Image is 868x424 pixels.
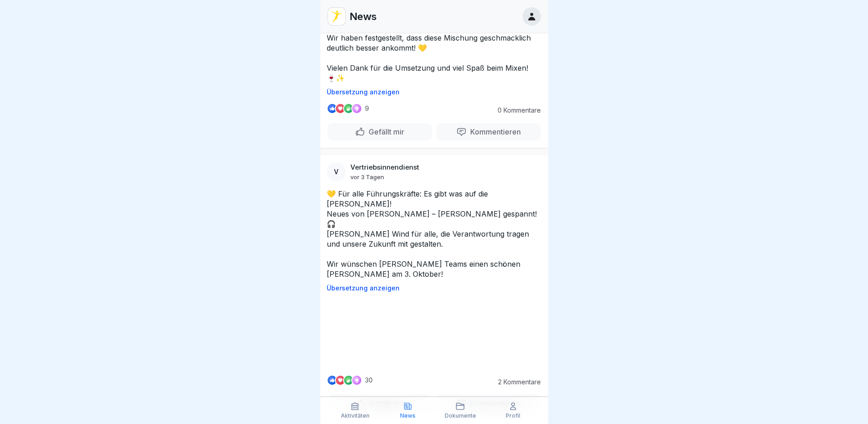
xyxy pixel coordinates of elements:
div: V [327,162,346,181]
p: Übersetzung anzeigen [327,88,542,96]
p: 0 Kommentare [491,107,541,114]
p: Kommentieren [467,127,521,136]
p: 2 Kommentare [491,378,541,386]
p: Vertriebsinnendienst [350,163,419,171]
p: 9 [365,105,369,112]
p: Gefällt mir [365,127,404,136]
img: vd4jgc378hxa8p7qw0fvrl7x.png [328,8,345,25]
p: 💛 Für alle Führungskräfte: Es gibt was auf die [PERSON_NAME]! Neues von [PERSON_NAME] – [PERSON_N... [327,189,542,279]
p: 30 [365,377,373,384]
p: Aktivitäten [341,413,370,419]
p: News [400,413,416,419]
p: News [349,10,377,22]
p: Dokumente [445,413,476,419]
p: Übersetzung anzeigen [327,284,542,292]
p: Profil [506,413,520,419]
p: vor 3 Tagen [350,173,384,181]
